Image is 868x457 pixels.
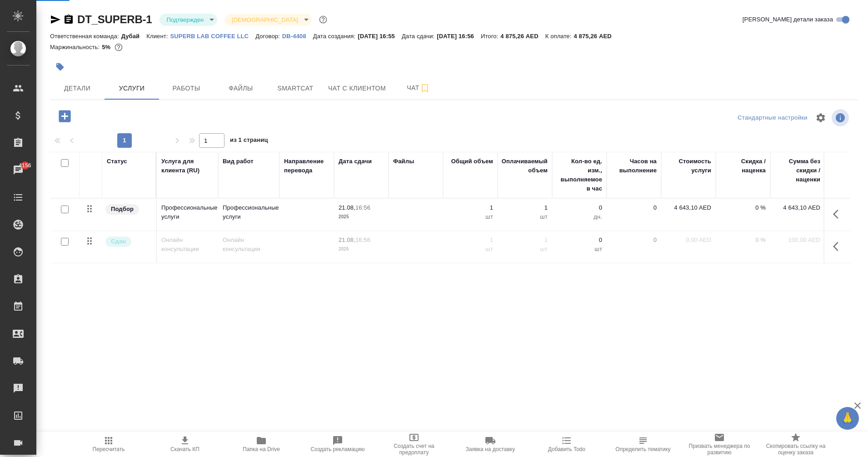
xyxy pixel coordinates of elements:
span: 4156 [13,161,36,170]
button: Скопировать ссылку [63,14,74,25]
div: Вид работ [223,157,254,166]
div: Кол-во ед. изм., выполняемое в час [557,157,602,193]
div: Скидка / наценка [720,157,766,175]
p: 1 [448,203,493,212]
p: Подбор [111,205,134,214]
p: Сдан [111,237,126,246]
a: 4156 [2,159,34,181]
p: Онлайн консультации [223,236,275,254]
p: Договор: [255,33,282,40]
div: split button [735,111,810,125]
p: Итого: [481,33,500,40]
span: Посмотреть информацию [832,109,851,126]
button: Доп статусы указывают на важность/срочность заказа [317,14,329,25]
p: 5% [102,44,113,50]
span: Файлы [219,83,263,94]
div: Дата сдачи [339,157,372,166]
p: 1 [502,203,548,212]
p: 2025 [339,245,384,254]
p: Онлайн консультации [161,236,214,254]
td: 0 [607,231,661,263]
div: Подтвержден [224,14,311,26]
p: шт [448,212,493,221]
div: Сумма без скидки / наценки [775,157,820,184]
span: [PERSON_NAME] детали заказа [743,15,833,24]
p: 0,00 AED [666,236,711,245]
button: Скопировать ссылку для ЯМессенджера [50,14,61,25]
button: 4422.00 AED; [113,41,125,53]
p: Клиент: [146,33,170,40]
p: Профессиональные услуги [161,203,214,221]
span: Услуги [110,83,154,94]
p: 1 [448,236,493,245]
p: Дата создания: [313,33,358,40]
div: Подтвержден [160,14,218,26]
p: 0 % [720,236,766,245]
p: 4 643,10 AED [666,203,711,212]
div: Услуга для клиента (RU) [161,157,214,175]
p: шт [502,245,548,254]
p: 2025 [339,212,384,221]
span: Чат с клиентом [328,83,386,94]
span: Чат [397,82,440,94]
span: Smartcat [274,83,317,94]
a: DB-4408 [282,32,313,40]
span: из 1 страниц [230,135,268,148]
p: 21.08, [339,204,355,211]
p: DB-4408 [282,33,313,40]
span: Работы [165,83,208,94]
p: дн. [557,212,602,221]
p: [DATE] 16:55 [358,33,402,40]
p: 4 643,10 AED [775,203,820,212]
p: 4 875,26 AED [574,33,618,40]
p: Ответственная команда: [50,33,121,40]
div: Общий объем [451,157,493,166]
p: шт [557,245,602,254]
div: Оплачиваемый объем [502,157,548,175]
p: шт [448,245,493,254]
a: DT_SUPERB-1 [77,13,152,25]
span: Настроить таблицу [810,107,832,129]
p: SUPERB LAB COFFEE LLC [170,33,256,40]
p: 0 % [720,203,766,212]
button: Показать кнопки [828,203,849,225]
button: Добавить тэг [50,57,70,77]
a: SUPERB LAB COFFEE LLC [170,32,256,40]
p: Дата сдачи: [402,33,437,40]
button: 🙏 [836,407,859,430]
button: Добавить услугу [52,107,77,126]
p: 16:56 [355,204,370,211]
span: Детали [55,83,99,94]
div: Часов на выполнение [611,157,657,175]
td: 0 [607,199,661,231]
svg: Подписаться [419,83,430,94]
button: Показать кнопки [828,236,849,257]
p: 21.08, [339,236,355,243]
button: [DEMOGRAPHIC_DATA] [229,16,300,24]
p: 16:56 [355,236,370,243]
p: 4 875,26 AED [500,33,545,40]
p: [DATE] 16:56 [437,33,481,40]
p: К оплате: [545,33,574,40]
button: Подтвержден [164,16,207,24]
p: Профессиональные услуги [223,203,275,221]
div: Направление перевода [284,157,329,175]
div: Стоимость услуги [666,157,711,175]
div: Статус [107,157,127,166]
p: 0 [557,203,602,212]
p: 100,00 AED [775,236,820,245]
p: 0 [557,236,602,245]
span: 🙏 [840,409,855,428]
p: 1 [502,236,548,245]
p: Маржинальность: [50,44,102,50]
p: шт [502,212,548,221]
div: Файлы [393,157,414,166]
p: Дубай [121,33,147,40]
